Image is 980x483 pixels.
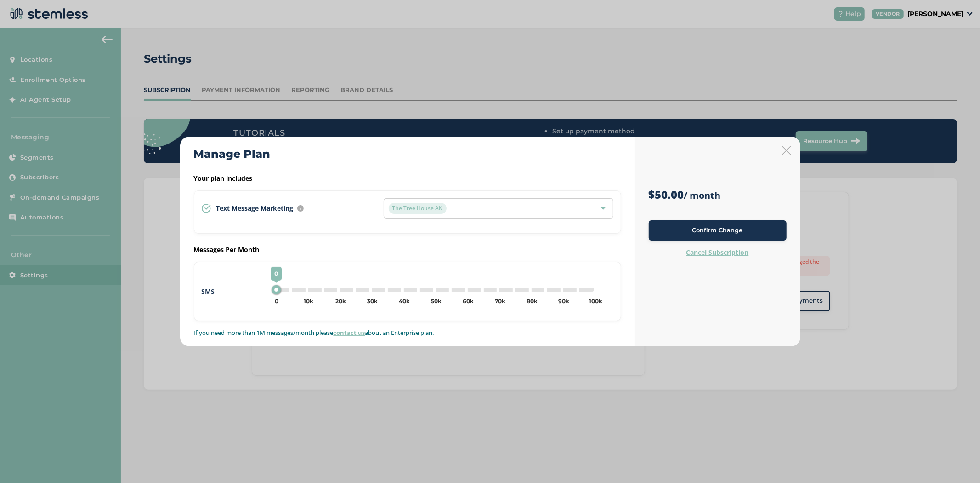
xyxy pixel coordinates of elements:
label: Messages Per Month [194,245,621,254]
span: The Tree House AK [389,203,447,214]
h3: / month [649,187,787,202]
div: 40k [399,297,410,305]
div: 90k [558,297,569,305]
div: 70k [495,297,505,305]
strong: $50.00 [649,187,684,202]
label: Your plan includes [194,173,621,183]
label: Cancel Subscription [686,248,749,257]
div: 0 [275,297,279,305]
div: 80k [527,297,538,305]
div: 30k [367,297,378,305]
iframe: Chat Widget [934,439,980,483]
div: 10k [304,297,313,305]
span: 0 [271,267,282,281]
img: icon-info-236977d2.svg [297,205,304,212]
span: Text Message Marketing [216,205,294,212]
p: If you need more than 1M messages/month please about an Enterprise plan. [194,328,621,338]
span: Confirm Change [692,226,743,235]
div: 60k [463,297,474,305]
a: contact us [334,328,365,337]
label: SMS [202,287,264,296]
div: 100k [589,297,602,305]
div: 50k [431,297,442,305]
button: Confirm Change [649,220,787,241]
h2: Manage Plan [194,146,271,162]
div: 20k [335,297,346,305]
